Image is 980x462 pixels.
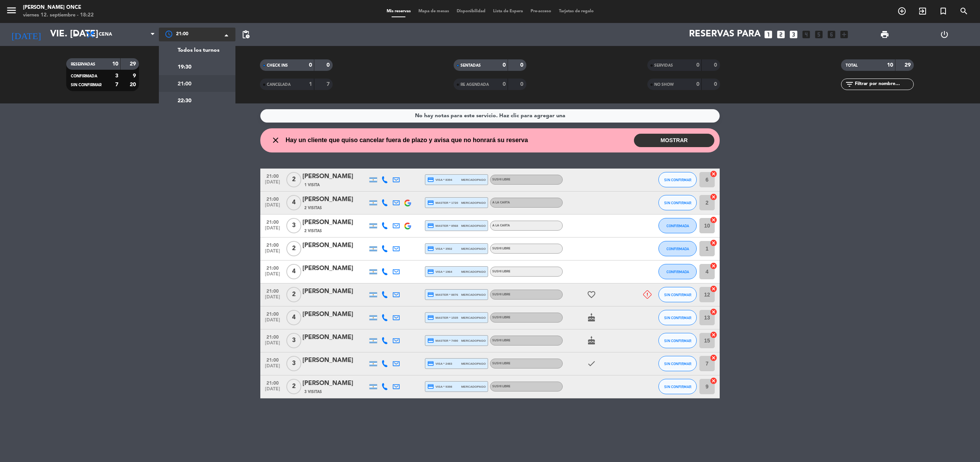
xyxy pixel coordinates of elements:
span: [DATE] [263,364,282,372]
div: [PERSON_NAME] [302,378,367,388]
span: Pre-acceso [527,9,555,13]
i: power_settings_new [940,30,949,39]
strong: 0 [503,82,506,87]
i: looks_5 [814,29,824,39]
span: Cena [99,32,112,37]
div: viernes 12. septiembre - 18:22 [23,11,94,19]
i: credit_card [427,337,434,344]
div: [PERSON_NAME] [302,264,367,274]
strong: 10 [112,61,118,67]
strong: 3 [115,73,118,79]
div: [PERSON_NAME] [302,310,367,319]
div: [PERSON_NAME] [302,333,367,342]
span: CANCELADA [267,83,291,87]
span: TOTAL [846,64,857,67]
span: Sushi libre [492,270,510,273]
span: Mapa de mesas [415,9,453,13]
i: credit_card [427,268,434,275]
span: SIN CONFIRMAR [664,293,691,297]
i: credit_card [427,291,434,298]
i: filter_list [845,80,854,89]
span: [DATE] [263,249,282,257]
span: 21:00 [263,286,282,295]
strong: 29 [130,61,137,67]
i: looks_4 [801,29,811,39]
i: [DATE] [6,26,46,43]
strong: 0 [503,62,506,68]
span: 2 [286,379,301,394]
i: looks_3 [789,29,799,39]
span: [DATE] [263,295,282,303]
span: SIN CONFIRMAR [71,83,101,87]
i: credit_card [427,245,434,252]
strong: 1 [309,82,312,87]
button: SIN CONFIRMAR [658,195,697,210]
div: [PERSON_NAME] [302,356,367,365]
button: SIN CONFIRMAR [658,310,697,325]
span: master * 7490 [427,337,458,344]
span: A LA CARTA [492,224,510,227]
span: [DATE] [263,341,282,349]
span: SIN CONFIRMAR [664,362,691,366]
span: 2 [286,241,301,256]
img: google-logo.png [404,223,411,229]
span: Sushi libre [492,362,510,365]
span: 21:00 [263,263,282,272]
span: SENTADAS [461,64,481,67]
span: [DATE] [263,203,282,211]
span: Todos los turnos [178,46,219,55]
span: 21:00 [263,309,282,318]
i: looks_6 [826,29,836,39]
i: cake [587,313,596,322]
span: 21:00 [176,31,188,38]
div: [PERSON_NAME] Once [23,4,94,11]
span: mercadopago [461,223,486,228]
span: 21:00 [263,240,282,249]
button: SIN CONFIRMAR [658,333,697,348]
i: credit_card [427,360,434,367]
i: turned_in_not [939,7,948,16]
i: credit_card [427,222,434,229]
button: CONFIRMADA [658,264,697,279]
span: Sushi libre [492,178,510,181]
i: looks_one [763,29,773,39]
strong: 9 [133,73,137,79]
span: 2 [286,172,301,187]
span: mercadopago [461,200,486,205]
i: credit_card [427,176,434,183]
span: 3 Visitas [304,389,322,395]
i: cancel [710,308,717,316]
button: SIN CONFIRMAR [658,287,697,302]
div: No hay notas para este servicio. Haz clic para agregar una [415,111,565,120]
i: credit_card [427,314,434,321]
i: cake [587,336,596,345]
span: SERVIDAS [654,64,673,67]
i: search [959,7,969,16]
div: [PERSON_NAME] [302,218,367,228]
i: cancel [710,262,717,270]
span: SIN CONFIRMAR [664,339,691,343]
strong: 0 [520,62,525,68]
button: CONFIRMADA [658,218,697,233]
span: Mis reservas [383,9,415,13]
i: arrow_drop_down [71,30,80,39]
span: SIN CONFIRMAR [664,201,691,205]
span: SIN CONFIRMAR [664,178,691,182]
span: 21:00 [178,80,191,88]
i: cancel [710,170,717,178]
strong: 7 [327,82,331,87]
span: master * 1535 [427,314,458,321]
span: RE AGENDADA [461,83,489,87]
strong: 7 [115,82,118,87]
span: mercadopago [461,338,486,343]
i: cancel [710,216,717,224]
i: exit_to_app [918,7,927,16]
strong: 29 [905,62,912,68]
span: 4 [286,195,301,210]
span: Hay un cliente que quiso cancelar fuera de plazo y avisa que no honrará su reserva [286,135,528,145]
span: visa * 2483 [427,360,452,367]
strong: 0 [696,62,699,68]
div: [PERSON_NAME] [302,241,367,251]
span: master * 8876 [427,291,458,298]
span: 22:30 [178,97,191,105]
